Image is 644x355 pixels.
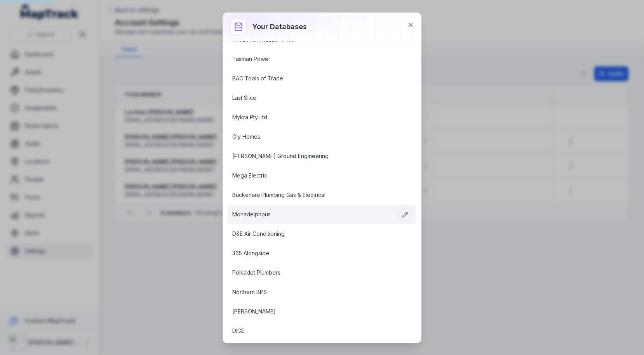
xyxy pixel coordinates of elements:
a: Northern BPS [232,288,393,296]
a: BAC Tools of Trade [232,75,393,82]
h3: Your databases [252,21,307,32]
a: Buckenara Plumbing Gas & Electrical [232,191,393,199]
a: DICE [232,327,393,335]
a: 365 Alongside [232,249,393,257]
a: Polkadot Plumbers [232,269,393,277]
a: Mega Electric [232,172,393,179]
a: [PERSON_NAME] Ground Engineering [232,152,393,160]
a: Oly Homes [232,133,393,141]
a: D&E Air Conditioning [232,230,393,238]
a: Mykra Pty Ltd [232,113,393,121]
a: [PERSON_NAME] [232,308,393,315]
a: Monadelphous [232,211,393,218]
a: Tasman Power [232,55,393,63]
a: Last Slice [232,94,393,102]
a: TAYLORS TREELOPPING [232,36,393,44]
